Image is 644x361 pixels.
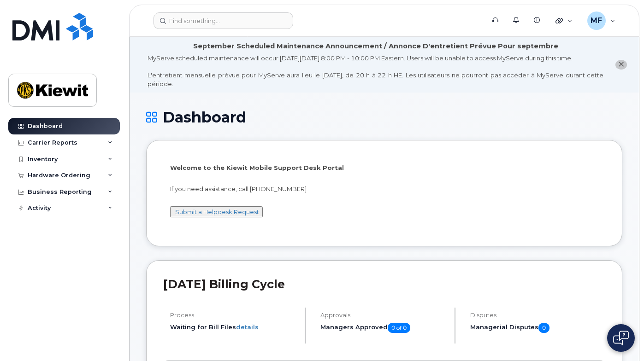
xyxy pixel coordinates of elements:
button: Submit a Helpdesk Request [170,206,263,218]
h5: Managers Approved [320,323,447,333]
span: 0 of 0 [388,323,410,333]
a: details [236,323,259,331]
h5: Managerial Disputes [470,323,605,333]
p: If you need assistance, call [PHONE_NUMBER] [170,185,598,193]
button: close notification [615,60,627,70]
h2: [DATE] Billing Cycle [163,277,605,291]
div: MyServe scheduled maintenance will occur [DATE][DATE] 8:00 PM - 10:00 PM Eastern. Users will be u... [148,54,603,88]
h4: Process [170,312,297,319]
h1: Dashboard [146,109,622,125]
p: Welcome to the Kiewit Mobile Support Desk Portal [170,163,598,172]
div: September Scheduled Maintenance Announcement / Annonce D'entretient Prévue Pour septembre [193,41,558,51]
a: Submit a Helpdesk Request [175,208,259,215]
img: Open chat [613,331,629,345]
h4: Disputes [470,312,605,319]
h4: Approvals [320,312,447,319]
li: Waiting for Bill Files [170,323,297,332]
span: 0 [538,323,549,333]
